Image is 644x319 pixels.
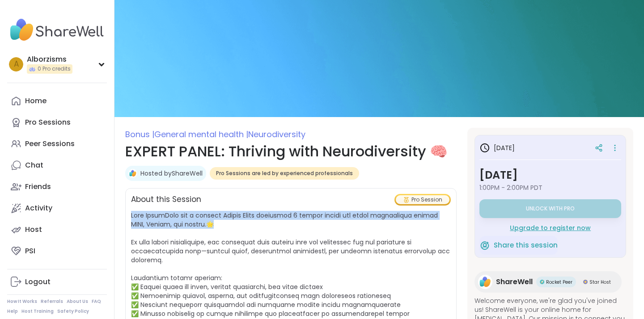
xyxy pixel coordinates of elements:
div: Peer Sessions [25,139,75,149]
div: Upgrade to register now [479,223,621,232]
h1: EXPERT PANEL: Thriving with Neurodiversity 🧠 [125,141,457,162]
a: Host Training [21,308,54,315]
div: Activity [25,203,52,213]
a: Referrals [41,298,63,305]
h3: [DATE] [479,167,621,183]
div: Friends [25,182,51,192]
a: FAQ [92,298,101,305]
span: 1:00PM - 2:00PM PDT [479,183,621,192]
a: Help [7,308,18,315]
a: About Us [67,298,88,305]
img: ShareWell [128,169,137,178]
h3: [DATE] [479,143,515,153]
button: Share this session [479,236,558,255]
h2: About this Session [131,194,201,206]
a: Chat [7,155,107,176]
span: Star Host [589,279,611,285]
a: Host [7,219,107,240]
span: Pro Sessions are led by experienced professionals [216,170,353,177]
img: Star Host [583,280,588,284]
a: Home [7,90,107,112]
span: General mental health | [154,129,248,140]
img: Rocket Peer [540,280,544,284]
a: ShareWellShareWellRocket PeerRocket PeerStar HostStar Host [475,271,622,293]
a: Logout [7,271,107,293]
div: Pro Session [396,195,449,204]
div: Pro Sessions [25,118,71,127]
a: Hosted byShareWell [140,169,203,178]
img: ShareWell Nav Logo [7,14,107,46]
div: Logout [25,277,51,287]
a: Pro Sessions [7,112,107,133]
div: Host [25,225,42,235]
span: Neurodiversity [248,129,305,140]
a: Peer Sessions [7,133,107,155]
span: Share this session [494,240,558,251]
div: Home [25,96,47,106]
button: Unlock with Pro [479,199,621,218]
div: Alborzisms [27,55,72,64]
span: Rocket Peer [546,279,572,285]
a: Activity [7,197,107,219]
span: 0 Pro credits [38,65,71,73]
div: Chat [25,160,43,170]
a: Friends [7,176,107,197]
span: A [14,59,19,70]
span: Unlock with Pro [526,205,575,212]
a: How It Works [7,298,37,305]
a: Safety Policy [57,308,89,315]
span: ShareWell [496,277,533,287]
div: PSI [25,246,35,256]
img: ShareWell Logomark [479,240,490,251]
a: PSI [7,240,107,262]
img: ShareWell [478,275,492,289]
